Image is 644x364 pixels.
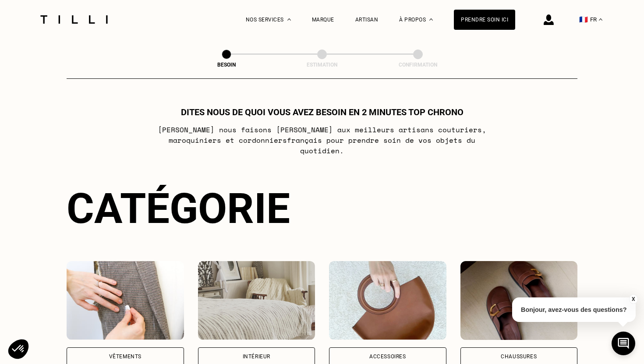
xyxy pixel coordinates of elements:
[278,62,366,68] div: Estimation
[198,261,315,340] img: Intérieur
[149,124,496,156] p: [PERSON_NAME] nous faisons [PERSON_NAME] aux meilleurs artisans couturiers , maroquiniers et cord...
[579,15,588,24] span: 🇫🇷
[355,17,379,23] a: Artisan
[454,10,515,30] a: Prendre soin ici
[67,261,184,340] img: Vêtements
[243,354,270,359] div: Intérieur
[312,17,334,23] a: Marque
[460,261,578,340] img: Chaussures
[329,261,446,340] img: Accessoires
[544,14,554,25] img: icône connexion
[287,18,291,21] img: Menu déroulant
[369,354,406,359] div: Accessoires
[181,107,464,117] h1: Dites nous de quoi vous avez besoin en 2 minutes top chrono
[429,18,433,21] img: Menu déroulant à propos
[67,184,577,233] div: Catégorie
[183,62,270,68] div: Besoin
[37,15,111,24] img: Logo du service de couturière Tilli
[599,18,602,21] img: menu déroulant
[374,62,462,68] div: Confirmation
[501,354,537,359] div: Chaussures
[512,297,636,322] p: Bonjour, avez-vous des questions?
[109,354,142,359] div: Vêtements
[629,294,637,304] button: X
